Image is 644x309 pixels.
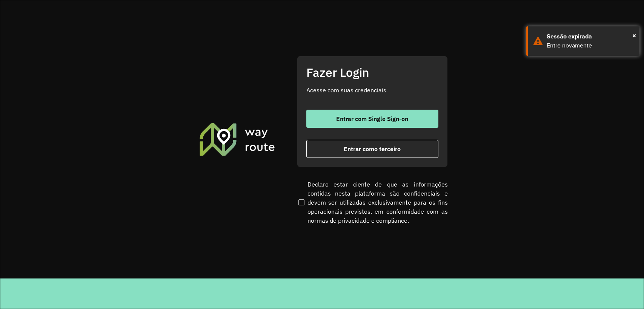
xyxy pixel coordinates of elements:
span: × [632,30,636,41]
button: button [306,110,438,128]
img: Roteirizador AmbevTech [198,122,276,157]
span: Entrar como terceiro [344,146,401,152]
div: Sessão expirada [547,32,634,41]
button: button [306,140,438,158]
button: Close [632,30,636,41]
div: Entre novamente [547,41,634,50]
h2: Fazer Login [306,65,438,80]
label: Declaro estar ciente de que as informações contidas nesta plataforma são confidenciais e devem se... [297,180,448,225]
span: Entrar com Single Sign-on [336,116,408,122]
p: Acesse com suas credenciais [306,86,438,95]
